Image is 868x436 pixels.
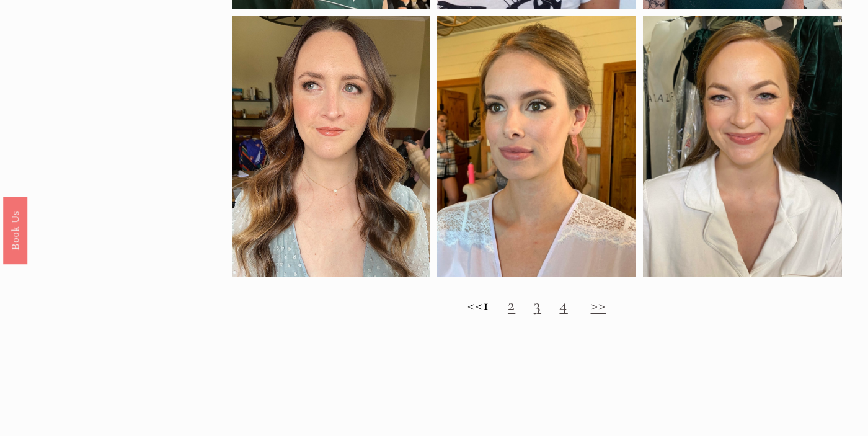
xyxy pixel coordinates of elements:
[3,196,27,264] a: Book Us
[508,295,515,315] a: 2
[232,295,842,315] h2: <<
[483,295,489,315] strong: 1
[534,295,541,315] a: 3
[559,295,567,315] a: 4
[591,295,606,315] a: >>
